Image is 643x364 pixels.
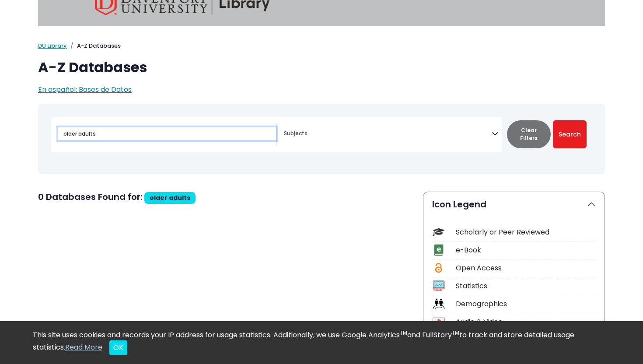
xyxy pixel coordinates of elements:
button: Close [109,340,127,355]
div: This site uses cookies and records your IP address for usage statistics. Additionally, we use Goo... [33,330,610,355]
nav: Search filters [38,104,605,174]
li: A-Z Databases [67,42,121,50]
div: Open Access [456,263,596,273]
span: older adults [150,193,190,202]
a: En español: Bases de Datos [38,84,132,94]
div: e-Book [456,245,596,255]
sup: TM [400,329,407,336]
input: Search database by title or keyword [58,127,276,140]
div: Statistics [456,281,596,291]
img: Icon Statistics [433,280,444,292]
img: Icon Scholarly or Peer Reviewed [433,226,444,238]
nav: breadcrumb [38,42,605,50]
a: Read More [65,342,102,352]
h1: A-Z Databases [38,59,605,76]
img: Icon Open Access [433,262,444,274]
div: Demographics [456,299,596,309]
img: Icon Demographics [433,298,444,310]
img: Icon Audio & Video [433,316,444,328]
div: Audio & Video [456,317,596,327]
button: Clear Filters [507,120,551,148]
div: Scholarly or Peer Reviewed [456,227,596,238]
sup: TM [452,329,459,336]
a: DU Library [38,42,67,50]
textarea: Search [284,131,492,138]
span: 0 Databases Found for: [38,191,143,203]
button: Icon Legend [423,192,605,217]
button: Submit for Search Results [553,120,587,148]
img: Icon e-Book [433,244,444,256]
